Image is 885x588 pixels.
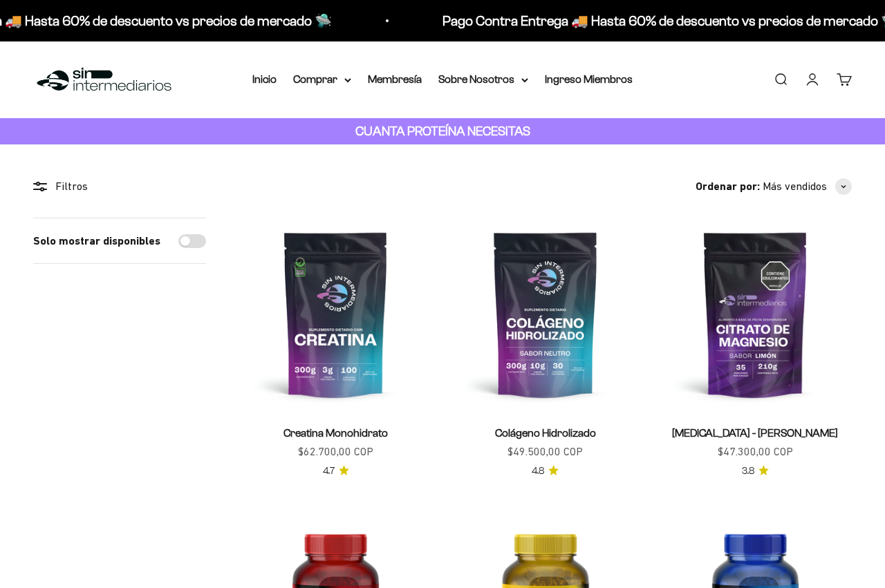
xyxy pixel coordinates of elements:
[495,427,596,439] a: Colágeno Hidrolizado
[355,124,530,138] strong: CUANTA PROTEÍNA NECESITAS
[33,232,160,250] label: Solo mostrar disponibles
[696,178,760,196] span: Ordenar por:
[763,178,852,196] button: Más vendidos
[323,464,335,479] span: 4.7
[742,464,769,479] a: 3.83.8 de 5.0 estrellas
[33,178,206,196] div: Filtros
[532,464,544,479] span: 4.8
[438,70,528,88] summary: Sobre Nosotros
[298,443,373,461] sale-price: $62.700,00 COP
[545,73,633,85] a: Ingreso Miembros
[718,443,793,461] sale-price: $47.300,00 COP
[252,73,277,85] a: Inicio
[507,443,583,461] sale-price: $49.500,00 COP
[293,70,351,88] summary: Comprar
[532,464,559,479] a: 4.84.8 de 5.0 estrellas
[323,464,349,479] a: 4.74.7 de 5.0 estrellas
[672,427,838,439] a: [MEDICAL_DATA] - [PERSON_NAME]
[368,73,422,85] a: Membresía
[763,178,827,196] span: Más vendidos
[742,464,754,479] span: 3.8
[283,427,388,439] a: Creatina Monohidrato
